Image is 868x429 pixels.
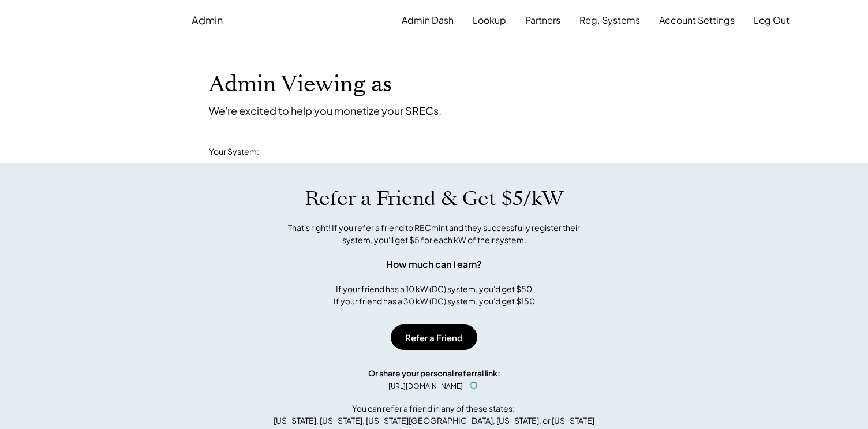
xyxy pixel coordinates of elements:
[274,402,594,427] div: You can refer a friend in any of these states: [US_STATE], [US_STATE], [US_STATE][GEOGRAPHIC_DATA...
[192,13,223,27] div: Admin
[525,9,560,32] button: Partners
[579,9,640,32] button: Reg. Systems
[388,381,463,391] div: [URL][DOMAIN_NAME]
[209,104,442,117] div: We're excited to help you monetize your SRECs.
[466,379,480,393] button: click to copy
[368,367,500,379] div: Or share your personal referral link:
[754,9,790,32] button: Log Out
[334,283,535,307] div: If your friend has a 10 kW (DC) system, you'd get $50 If your friend has a 30 kW (DC) system, you...
[78,13,174,28] img: yH5BAEAAAAALAAAAAABAAEAAAIBRAA7
[209,146,259,158] div: Your System:
[473,9,506,32] button: Lookup
[275,222,593,246] div: That's right! If you refer a friend to RECmint and they successfully register their system, you'l...
[209,71,392,98] h1: Admin Viewing as
[305,186,563,211] h1: Refer a Friend & Get $5/kW
[659,9,735,32] button: Account Settings
[386,258,482,271] div: How much can I earn?
[402,9,454,32] button: Admin Dash
[391,324,477,350] button: Refer a Friend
